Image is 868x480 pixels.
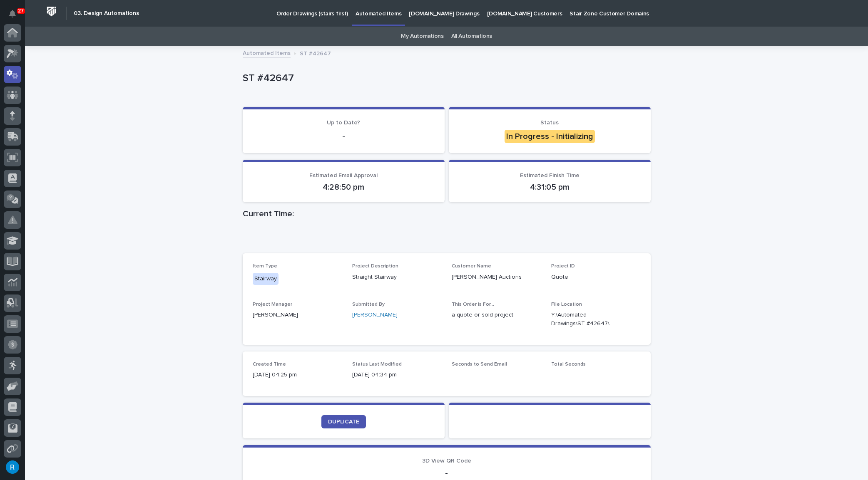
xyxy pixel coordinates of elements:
span: Customer Name [452,264,491,269]
span: Status [540,120,559,126]
img: Workspace Logo [44,4,59,19]
span: File Location [551,302,582,307]
span: Seconds to Send Email [452,362,507,367]
h1: Current Time: [243,209,651,219]
span: Up to Date? [327,120,360,126]
p: 4:31:05 pm [459,182,641,192]
h2: 03. Design Automations [74,10,139,17]
span: Project ID [551,264,575,269]
p: [DATE] 04:25 pm [253,371,342,379]
span: Submitted By [352,302,385,307]
div: In Progress - Initializing [505,130,595,143]
span: 3D View QR Code [422,458,471,464]
span: Status Last Modified [352,362,402,367]
p: - [253,131,435,141]
span: Project Manager [253,302,292,307]
p: Straight Stairway [352,273,442,282]
p: 4:28:50 pm [253,182,435,192]
span: Project Description [352,264,398,269]
span: This Order is For... [452,302,494,307]
a: DUPLICATE [321,415,366,428]
: Y:\Automated Drawings\ST #42647\ [551,311,621,328]
div: Notifications27 [10,10,21,23]
p: a quote or sold project [452,311,541,319]
span: Created Time [253,362,286,367]
span: Estimated Email Approval [309,173,378,178]
p: ST #42647 [300,48,331,57]
span: Estimated Finish Time [520,173,579,178]
iframe: Current Time: [243,222,651,253]
p: - [551,371,641,379]
p: Quote [551,273,641,282]
p: 27 [18,8,24,14]
p: - [452,371,541,379]
span: Total Seconds [551,362,586,367]
p: [PERSON_NAME] Auctions [452,273,541,282]
p: [DATE] 04:34 pm [352,371,442,379]
span: Item Type [253,264,277,269]
a: Automated Items [243,48,291,57]
a: All Automations [451,27,492,46]
span: DUPLICATE [328,419,359,425]
div: Stairway [253,273,279,285]
a: [PERSON_NAME] [352,311,398,319]
button: Notifications [4,5,21,22]
p: ST #42647 [243,72,647,84]
p: - [253,468,641,478]
button: users-avatar [4,458,21,476]
p: [PERSON_NAME] [253,311,342,319]
a: My Automations [401,27,444,46]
